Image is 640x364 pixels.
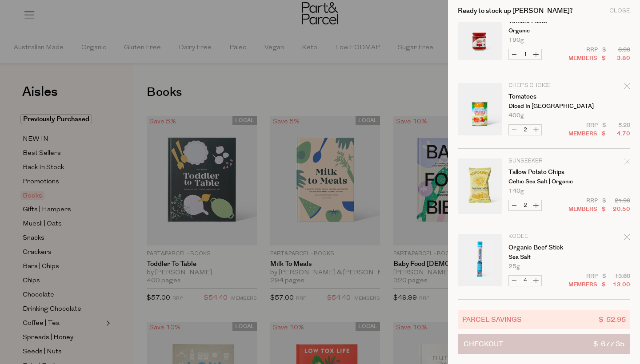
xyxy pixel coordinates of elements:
button: Checkout$ 677.35 [458,334,630,354]
span: $ 677.35 [593,335,624,353]
a: Organic Beef Stick [508,245,577,251]
div: Remove Organic Beef Stick [624,233,630,245]
p: Chef's Choice [508,83,577,88]
span: 25g [508,264,520,269]
p: Celtic Sea Salt | Organic [508,179,577,185]
h2: Ready to stock up [PERSON_NAME]? [458,8,573,14]
input: QTY Tomatoes [520,125,531,135]
div: Remove Tallow Potato Chips [624,157,630,169]
a: Tomatoes [508,94,577,100]
span: Parcel Savings [462,314,522,324]
p: Diced In [GEOGRAPHIC_DATA] [508,103,577,109]
div: Close [609,8,630,14]
a: Tomato Paste [508,18,577,24]
span: 400g [508,113,524,119]
p: KOOEE [508,234,577,239]
input: QTY Tallow Potato Chips [520,200,531,210]
span: $ 52.95 [599,314,626,324]
span: 140g [508,188,524,194]
p: Organic [508,28,577,34]
p: Sunseeker [508,158,577,164]
span: Checkout [464,335,503,353]
span: 190g [508,37,524,43]
a: Tallow Potato Chips [508,169,577,175]
input: QTY Tomato Paste [520,49,531,59]
input: QTY Organic Beef Stick [520,276,531,286]
div: Remove Tomatoes [624,82,630,94]
p: Sea Salt [508,254,577,260]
